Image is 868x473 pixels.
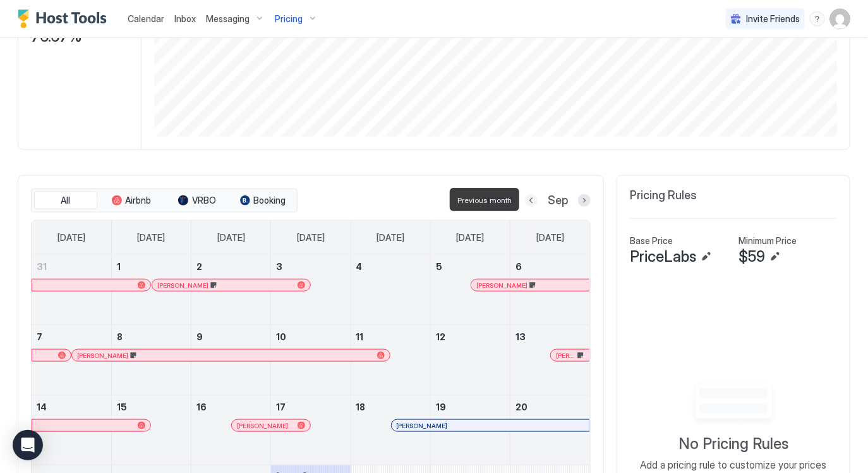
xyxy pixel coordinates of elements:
[515,261,522,272] span: 6
[191,395,270,419] a: September 16, 2025
[217,232,245,243] span: [DATE]
[77,352,128,360] span: [PERSON_NAME]
[271,325,350,348] a: September 10, 2025
[377,232,404,243] span: [DATE]
[276,331,286,342] span: 10
[34,192,97,209] button: All
[271,325,351,395] td: September 10, 2025
[32,255,111,325] td: August 31, 2025
[174,13,196,24] span: Inbox
[117,402,127,412] span: 15
[746,13,800,25] span: Invite Friends
[37,402,47,412] span: 14
[640,458,827,471] span: Add a pricing rule to customize your prices
[237,422,288,430] span: [PERSON_NAME]
[431,255,510,278] a: September 5, 2025
[431,325,510,348] a: September 12, 2025
[351,255,430,325] td: September 4, 2025
[444,221,497,255] a: Friday
[32,395,111,465] td: September 14, 2025
[117,261,121,272] span: 1
[430,325,510,395] td: September 12, 2025
[556,352,584,360] div: [PERSON_NAME]
[457,232,485,243] span: [DATE]
[275,13,303,25] span: Pricing
[630,188,697,203] span: Pricing Rules
[271,395,350,419] a: September 17, 2025
[111,255,191,325] td: September 1, 2025
[457,195,512,205] span: Previous month
[37,331,42,342] span: 7
[111,395,191,465] td: September 15, 2025
[57,232,85,243] span: [DATE]
[436,331,445,342] span: 12
[356,261,363,272] span: 4
[32,395,111,419] a: September 14, 2025
[77,352,385,360] div: [PERSON_NAME]
[397,422,448,430] span: [PERSON_NAME]
[356,402,366,412] span: 18
[630,235,673,247] span: Base Price
[515,402,527,412] span: 20
[196,261,202,272] span: 2
[191,325,271,395] td: September 9, 2025
[191,395,271,465] td: September 16, 2025
[548,193,568,208] span: Sep
[510,255,590,325] td: September 6, 2025
[191,255,270,278] a: September 2, 2025
[128,12,164,25] a: Calendar
[738,247,765,266] span: $59
[476,281,527,290] span: [PERSON_NAME]
[515,331,526,342] span: 13
[556,352,576,360] span: [PERSON_NAME]
[196,402,207,412] span: 16
[510,395,590,465] td: September 20, 2025
[271,255,350,278] a: September 3, 2025
[630,247,696,266] span: PriceLabs
[31,188,298,212] div: tab-group
[397,422,584,430] div: [PERSON_NAME]
[351,325,430,395] td: September 11, 2025
[297,232,325,243] span: [DATE]
[254,195,286,206] span: Booking
[351,325,430,348] a: September 11, 2025
[364,221,417,255] a: Thursday
[111,325,191,395] td: September 8, 2025
[436,261,442,272] span: 5
[476,281,584,290] div: [PERSON_NAME]
[18,9,112,28] a: Host Tools Logo
[768,249,783,264] button: Edit
[536,232,564,243] span: [DATE]
[128,13,164,24] span: Calendar
[124,221,178,255] a: Monday
[351,395,430,465] td: September 18, 2025
[436,402,446,412] span: 19
[830,9,850,29] div: User profile
[679,380,788,429] div: Empty image
[510,325,590,395] td: September 13, 2025
[525,194,538,207] button: Previous month
[191,325,270,348] a: September 9, 2025
[32,325,111,348] a: September 7, 2025
[351,255,430,278] a: September 4, 2025
[191,255,271,325] td: September 2, 2025
[166,192,229,209] button: VRBO
[430,395,510,465] td: September 19, 2025
[578,194,591,207] button: Next month
[430,255,510,325] td: September 5, 2025
[699,249,714,264] button: Edit
[271,395,351,465] td: September 17, 2025
[276,402,286,412] span: 17
[810,11,825,27] div: menu
[524,221,577,255] a: Saturday
[112,395,191,419] a: September 15, 2025
[45,221,98,255] a: Sunday
[510,325,590,348] a: September 13, 2025
[510,255,590,278] a: September 6, 2025
[205,221,258,255] a: Tuesday
[112,325,191,348] a: September 8, 2025
[356,331,364,342] span: 11
[157,281,305,290] div: [PERSON_NAME]
[271,255,351,325] td: September 3, 2025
